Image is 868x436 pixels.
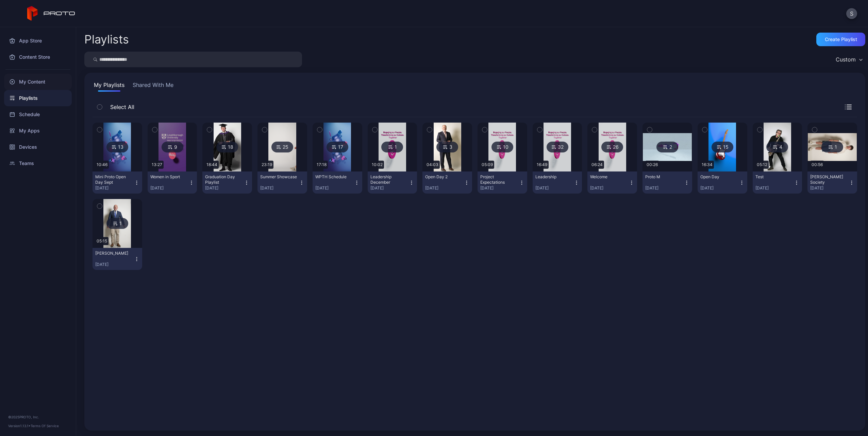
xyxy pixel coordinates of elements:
div: 06:24 [590,161,604,169]
div: 23:19 [260,161,273,169]
button: Summer Showcase[DATE] [257,171,307,194]
div: 00:26 [645,161,659,169]
div: 18:44 [205,161,219,169]
div: 25 [271,142,293,152]
button: Proto M[DATE] [642,171,692,194]
div: 05:15 [95,237,108,245]
button: My Playlists [93,81,126,92]
div: 05:12 [755,161,769,169]
div: Open Day 2 [425,174,463,180]
div: Test [755,174,793,180]
button: Custom [832,52,865,67]
button: [PERSON_NAME][DATE] [93,248,142,270]
button: Project Expectations[DATE] [478,171,527,194]
div: 4 [766,142,788,152]
div: Graduation Day Playlist [205,174,243,185]
div: 15 [712,142,733,152]
div: 18 [216,142,238,152]
div: Leadership [535,174,573,180]
div: 04:03 [425,161,440,169]
button: Open Day 2[DATE] [422,171,472,194]
div: 9 [162,142,183,152]
div: 16:34 [700,161,714,169]
div: Proto M [645,174,683,180]
div: [DATE] [150,185,189,191]
div: Summer Showcase [260,174,298,180]
span: Version 1.13.1 • [8,424,31,428]
div: [DATE] [535,185,574,191]
a: Playlists [4,90,72,106]
div: [DATE] [645,185,684,191]
a: Teams [4,155,72,171]
div: WPTH Schedule [315,174,353,180]
button: [PERSON_NAME] Society[DATE] [807,171,857,194]
div: 26 [601,142,623,152]
a: App Store [4,33,72,49]
div: [DATE] [205,185,244,191]
a: Content Store [4,49,72,65]
div: [DATE] [315,185,354,191]
div: 13:27 [150,161,164,169]
button: Leadership[DATE] [533,171,582,194]
a: Devices [4,139,72,155]
div: [DATE] [755,185,794,191]
a: My Apps [4,123,72,139]
div: 16:49 [535,161,549,169]
div: © 2025 PROTO, Inc. [8,414,68,420]
div: [DATE] [95,262,134,267]
div: [DATE] [590,185,629,191]
h2: Playlists [84,33,129,46]
div: 1 [381,142,403,152]
div: 00:56 [810,161,824,169]
div: 17 [327,142,348,152]
button: Test[DATE] [753,171,802,194]
div: 17:18 [315,161,328,169]
a: Schedule [4,106,72,123]
button: Women in Sport[DATE] [148,171,197,194]
button: Mini Proto Open Day Sept[DATE] [93,171,142,194]
div: 13 [106,142,128,152]
div: Leadership December [370,174,408,185]
button: Welcome[DATE] [587,171,637,194]
div: Women in Sport [150,174,188,180]
div: 32 [547,142,568,152]
div: [DATE] [370,185,409,191]
div: Mini Proto Open Day Sept [95,174,133,185]
div: 05:09 [480,161,494,169]
span: Select All [107,103,134,111]
button: Create Playlist [816,33,865,46]
button: WPTH Schedule[DATE] [313,171,362,194]
div: 2 [656,142,678,152]
div: Project Expectations [480,174,518,185]
div: [DATE] [810,185,849,191]
div: [DATE] [425,185,464,191]
a: Terms Of Service [31,424,59,428]
div: 10:02 [370,161,384,169]
button: Leadership December[DATE] [368,171,417,194]
div: Schofield Society [810,174,848,185]
button: Graduation Day Playlist[DATE] [202,171,252,194]
div: Custom [836,56,856,63]
div: 1 [821,142,843,152]
div: Welcome [590,174,628,180]
div: Open Day [700,174,738,180]
div: [DATE] [260,185,299,191]
div: 10:46 [95,161,109,169]
button: Shared With Me [131,81,175,92]
div: 10 [491,142,513,152]
div: Simon Foster [95,251,133,256]
div: Create Playlist [825,37,857,42]
div: 1 [106,218,128,229]
div: [DATE] [700,185,739,191]
div: [DATE] [480,185,519,191]
div: [DATE] [95,185,134,191]
a: My Content [4,74,72,90]
button: Open Day[DATE] [698,171,747,194]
